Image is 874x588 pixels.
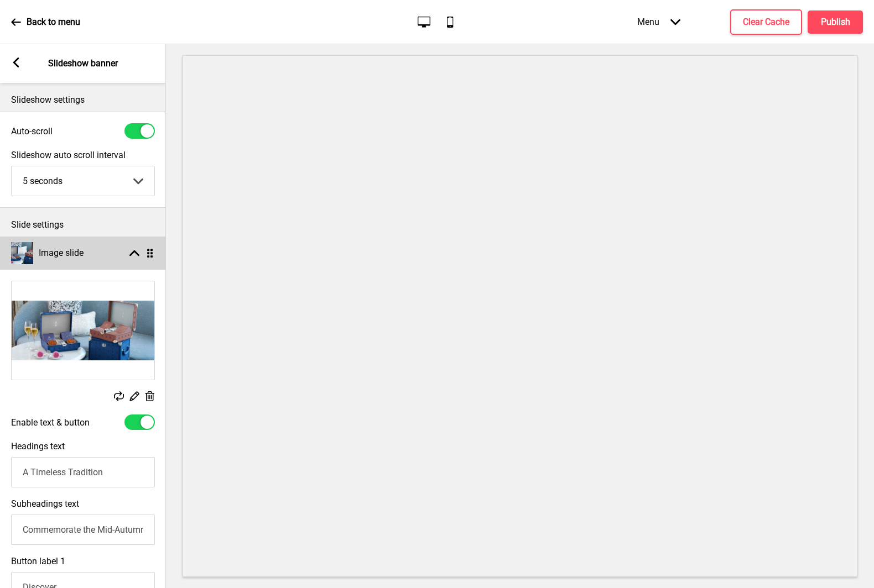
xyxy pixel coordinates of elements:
[48,57,118,70] p: Slideshow banner
[11,498,79,509] label: Subheadings text
[11,94,155,106] p: Slideshow settings
[626,6,691,38] div: Menu
[11,219,155,231] p: Slide settings
[821,16,850,28] h4: Publish
[11,150,155,160] label: Slideshow auto scroll interval
[11,441,65,452] label: Headings text
[11,417,90,428] label: Enable text & button
[39,247,84,259] h4: Image slide
[11,556,65,566] label: Button label 1
[27,16,80,28] p: Back to menu
[808,11,863,34] button: Publish
[11,126,53,136] label: Auto-scroll
[730,9,802,35] button: Clear Cache
[743,16,789,28] h4: Clear Cache
[11,7,80,37] a: Back to menu
[12,281,154,380] img: Image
